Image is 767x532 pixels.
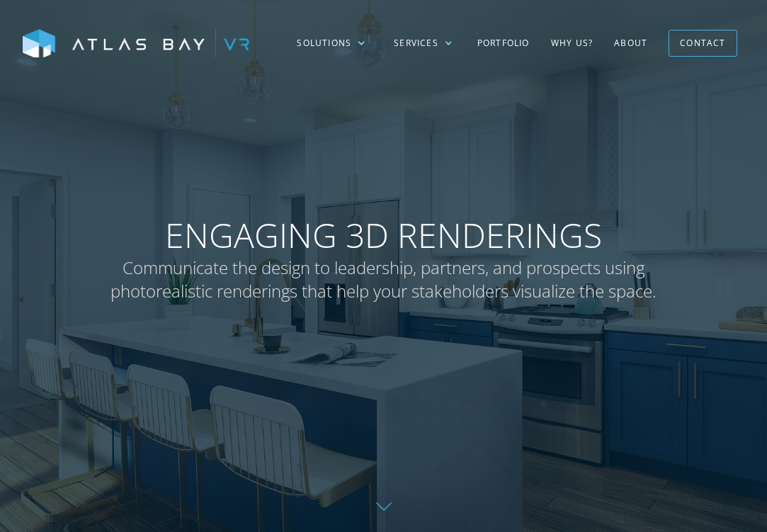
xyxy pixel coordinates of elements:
[101,215,667,303] h1: Engaging 3D Renderings
[680,32,725,54] div: Contact
[669,30,737,56] a: Contact
[467,23,540,64] a: Portfolio
[283,23,380,64] div: Solutions
[23,29,249,59] img: Atlas Bay VR Logo
[376,502,392,511] img: Down further on page
[394,37,438,50] div: Services
[540,23,603,64] a: Why US?
[603,23,658,64] a: About
[297,37,351,50] div: Solutions
[380,23,467,64] div: Services
[101,256,667,303] span: Communicate the design to leadership, partners, and prospects using photorealistic renderings tha...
